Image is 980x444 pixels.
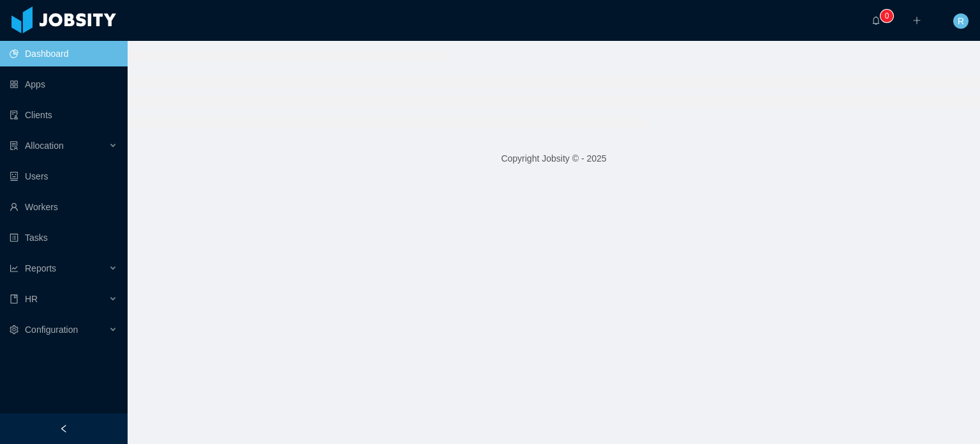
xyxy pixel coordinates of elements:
[25,294,38,304] span: HR
[25,141,64,151] span: Allocation
[10,325,19,334] i: icon: setting
[10,295,19,303] i: icon: book
[10,72,117,97] a: icon: appstoreApps
[10,141,19,150] i: icon: solution
[128,137,980,181] footer: Copyright Jobsity © - 2025
[912,16,921,25] i: icon: plus
[10,41,117,66] a: icon: pie-chartDashboard
[10,102,117,128] a: icon: auditClients
[25,325,78,335] span: Configuration
[10,164,117,189] a: icon: robotUsers
[958,13,964,29] span: R
[10,264,19,273] i: icon: line-chart
[872,16,880,25] i: icon: bell
[25,263,56,273] span: Reports
[10,225,117,250] a: icon: profileTasks
[10,194,117,220] a: icon: userWorkers
[880,10,893,22] sup: 0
